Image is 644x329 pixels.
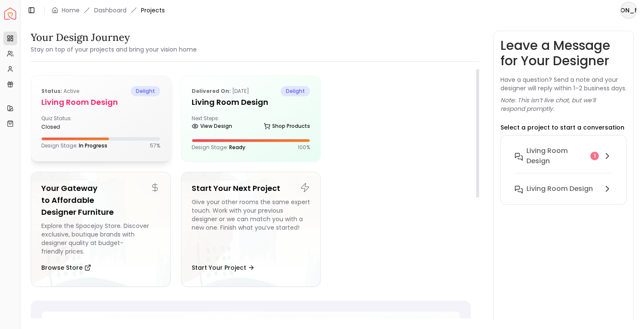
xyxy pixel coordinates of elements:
h3: Your Design Journey [31,31,197,44]
h6: Living Room Design [526,184,593,194]
span: delight [131,86,160,96]
a: Start Your Next ProjectGive your other rooms the same expert touch. Work with your previous desig... [181,172,321,287]
div: Give your other rooms the same expert touch. Work with your previous designer or we can match you... [192,198,310,256]
a: Spacejoy [4,8,16,20]
h5: Your Gateway to Affordable Designer Furniture [41,182,160,218]
h5: Living Room Design [192,96,310,108]
nav: breadcrumb [52,6,165,14]
p: Note: This isn’t live chat, but we’ll respond promptly. [500,96,627,113]
button: Living Room design1 [508,142,619,180]
h5: Living Room design [41,96,160,108]
small: Stay on top of your projects and bring your vision home [31,45,197,54]
a: View Design [192,120,232,132]
h3: Leave a Message for Your Designer [500,38,627,69]
img: Spacejoy Logo [4,8,16,20]
span: Ready [229,144,245,151]
p: Select a project to start a conversation [500,123,624,132]
div: Explore the Spacejoy Store. Discover exclusive, boutique brands with designer quality at budget-f... [41,222,160,256]
p: [DATE] [192,86,249,96]
button: Browse Store [41,259,91,276]
div: 1 [590,152,599,160]
p: 100 % [298,144,310,151]
div: Next Steps: [192,115,310,132]
p: 57 % [150,142,160,149]
h6: Living Room design [526,146,587,166]
span: [PERSON_NAME] [621,3,636,18]
a: Dashboard [94,6,126,14]
p: Have a question? Send a note and your designer will reply within 1–2 business days. [500,75,627,92]
button: [PERSON_NAME] [620,2,637,19]
h5: Start Your Next Project [192,182,310,194]
a: Shop Products [264,120,310,132]
b: Delivered on: [192,87,231,95]
div: Quiz Status: [41,115,97,130]
a: Your Gateway to Affordable Designer FurnitureExplore the Spacejoy Store. Discover exclusive, bout... [31,172,171,287]
p: Design Stage: [192,144,245,151]
span: Projects [141,6,165,14]
span: delight [281,86,310,96]
span: In Progress [79,142,107,149]
p: active [41,86,79,96]
p: Design Stage: [41,142,107,149]
div: closed [41,124,97,130]
a: Home [62,6,80,14]
b: Status: [41,87,62,95]
button: Start Your Project [192,259,255,276]
button: Living Room Design [508,180,619,197]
